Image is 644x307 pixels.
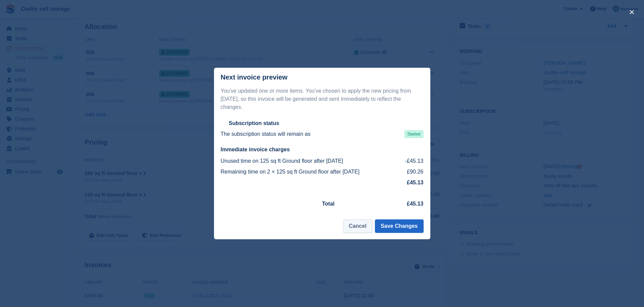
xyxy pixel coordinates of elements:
[221,156,400,166] td: Unused time on 125 sq ft Ground floor after [DATE]
[221,166,400,177] td: Remaining time on 2 × 125 sq ft Ground floor after [DATE]
[322,201,335,207] strong: Total
[407,180,424,185] strong: £45.13
[400,166,424,177] td: £90.26
[407,201,424,207] strong: £45.13
[400,156,424,166] td: -£45.13
[626,7,637,18] button: close
[343,219,372,233] button: Cancel
[375,219,423,233] button: Save Changes
[404,130,424,138] span: Started
[229,120,279,127] h2: Subscription status
[221,87,424,111] p: You've updated one or more items. You've chosen to apply the new pricing from [DATE], so this inv...
[221,146,424,153] h2: Immediate invoice charges
[221,130,311,138] p: The subscription status will remain as
[221,73,288,81] p: Next invoice preview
